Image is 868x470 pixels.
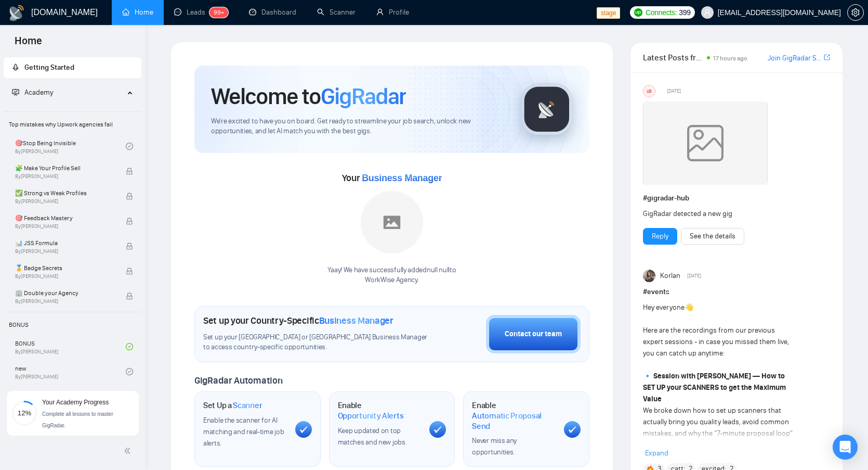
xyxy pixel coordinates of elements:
span: By [PERSON_NAME] [15,173,115,180]
li: Academy Homepage [4,107,141,383]
a: userProfile [376,8,409,17]
span: By [PERSON_NAME] [15,248,115,255]
span: Complete all lessons to master GigRadar. [42,411,113,428]
span: Expand [645,449,668,458]
span: 🔹 [643,372,652,380]
span: lock [126,293,133,300]
span: lock [126,243,133,250]
span: lock [126,168,133,175]
div: Yaay! We have successfully added null null to [327,265,456,285]
a: messageLeads99+ [174,8,228,17]
span: Business Manager [319,315,393,326]
span: double-left [124,446,134,456]
span: user [704,9,711,16]
span: 👋 [685,303,693,312]
sup: 99+ [209,7,228,18]
span: 📊 JSS Formula [15,238,115,248]
a: See the details [690,231,735,242]
span: 399 [679,7,690,18]
span: lock [126,218,133,225]
a: Reply [652,231,668,242]
p: WorkWise Agency . [327,275,456,285]
span: Home [6,33,50,55]
img: weqQh+iSagEgQAAAABJRU5ErkJggg== [643,101,768,185]
span: GigRadar Automation [194,375,282,386]
span: lock [126,268,133,275]
img: logo [8,5,25,21]
a: newBy[PERSON_NAME] [15,360,126,383]
span: check-circle [126,343,133,350]
a: export [824,53,830,62]
div: US [643,85,655,97]
img: placeholder.png [361,191,423,253]
span: Latest Posts from the GigRadar Community [643,51,704,64]
span: fund-projection-screen [12,88,19,96]
a: dashboardDashboard [249,8,296,17]
span: Korlan [660,270,680,282]
span: Never miss any opportunities. [472,436,517,456]
img: Korlan [643,270,655,282]
span: Keep updated on top matches and new jobs. [338,426,407,447]
div: Open Intercom Messenger [833,435,858,460]
span: 🧩 Make Your Profile Sell [15,163,115,173]
div: GigRadar detected a new gig [643,208,793,220]
h1: Welcome to [211,82,406,110]
span: check-circle [126,143,133,150]
a: homeHome [122,8,153,17]
span: ✅ Strong vs Weak Profiles [15,188,115,198]
span: By [PERSON_NAME] [15,198,115,205]
span: Opportunity Alerts [338,411,404,421]
button: Reply [643,228,677,245]
span: Enable the scanner for AI matching and real-time job alerts. [203,416,284,448]
strong: Session with [PERSON_NAME] — How to SET UP your SCANNERS to get the Maximum Value [643,372,786,403]
span: export [824,53,830,61]
span: Business Manager [362,173,442,183]
span: Getting Started [24,63,74,72]
h1: Enable [338,400,422,421]
button: Contact our team [486,315,581,353]
span: We're excited to have you on board. Get ready to streamline your job search, unlock new opportuni... [211,117,504,136]
span: Automatic Proposal Send [472,411,556,431]
button: See the details [681,228,744,245]
h1: Enable [472,400,556,431]
h1: # events [643,286,830,298]
span: Your [342,172,442,184]
img: upwork-logo.png [634,8,642,17]
h1: Set up your Country-Specific [203,315,393,326]
h1: # gigradar-hub [643,193,830,204]
div: Contact our team [505,328,562,340]
span: Connects: [646,7,677,18]
span: Top mistakes why Upwork agencies fail [5,114,140,135]
span: By [PERSON_NAME] [15,298,115,304]
span: Academy [12,88,53,97]
span: [DATE] [667,86,681,96]
span: Academy [24,88,53,97]
span: 17 hours ago [713,55,747,62]
img: gigradar-logo.png [521,83,573,135]
h1: Set Up a [203,400,262,411]
span: Your Academy Progress [42,399,109,406]
span: 🏢 Double your Agency [15,288,115,298]
span: setting [848,8,863,17]
span: By [PERSON_NAME] [15,223,115,230]
li: Getting Started [4,57,141,78]
a: BONUSBy[PERSON_NAME] [15,335,126,358]
a: 🎯Stop Being InvisibleBy[PERSON_NAME] [15,135,126,158]
span: Set up your [GEOGRAPHIC_DATA] or [GEOGRAPHIC_DATA] Business Manager to access country-specific op... [203,333,430,352]
a: setting [847,8,864,17]
span: rocket [12,63,19,71]
a: Join GigRadar Slack Community [768,53,822,64]
button: setting [847,4,864,21]
span: 12% [12,410,37,416]
span: [DATE] [687,271,701,281]
span: GigRadar [321,82,406,110]
span: stage [597,7,620,19]
span: Scanner [233,400,262,411]
span: 🎯 Feedback Mastery [15,213,115,223]
span: BONUS [5,314,140,335]
span: By [PERSON_NAME] [15,273,115,280]
span: check-circle [126,368,133,375]
span: 🏅 Badge Secrets [15,263,115,273]
a: searchScanner [317,8,356,17]
span: lock [126,193,133,200]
